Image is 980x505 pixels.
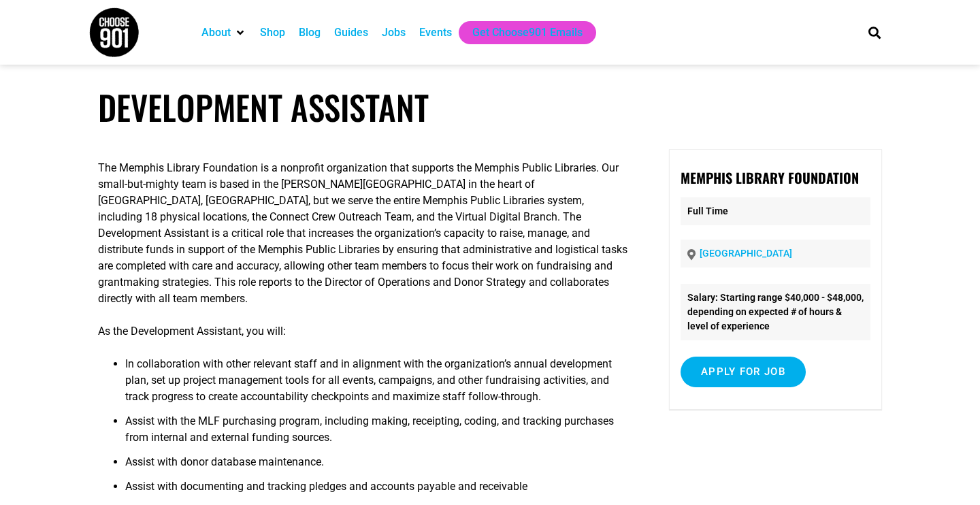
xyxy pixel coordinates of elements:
[382,25,406,41] a: Jobs
[125,356,630,413] li: In collaboration with other relevant staff and in alignment with the organization’s annual develo...
[681,357,806,387] input: Apply for job
[700,248,792,259] a: [GEOGRAPHIC_DATA]
[125,413,630,454] li: Assist with the MLF purchasing program, including making, receipting, coding, and tracking purcha...
[419,25,452,41] a: Events
[334,25,368,41] a: Guides
[472,25,583,41] a: Get Choose901 Emails
[195,21,253,44] div: About
[299,25,321,41] a: Blog
[125,478,630,503] li: Assist with documenting and tracking pledges and accounts payable and receivable
[864,21,886,44] div: Search
[125,454,630,478] li: Assist with donor database maintenance.
[681,167,859,188] strong: Memphis Library Foundation
[681,197,870,225] p: Full Time
[98,87,882,127] h1: Development Assistant
[98,323,630,340] p: As the Development Assistant, you will:
[201,25,231,41] a: About
[98,160,630,307] p: The Memphis Library Foundation is a nonprofit organization that supports the Memphis Public Libra...
[681,284,870,340] li: Salary: Starting range $40,000 - $48,000, depending on expected # of hours & level of experience
[195,21,845,44] nav: Main nav
[260,25,285,41] a: Shop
